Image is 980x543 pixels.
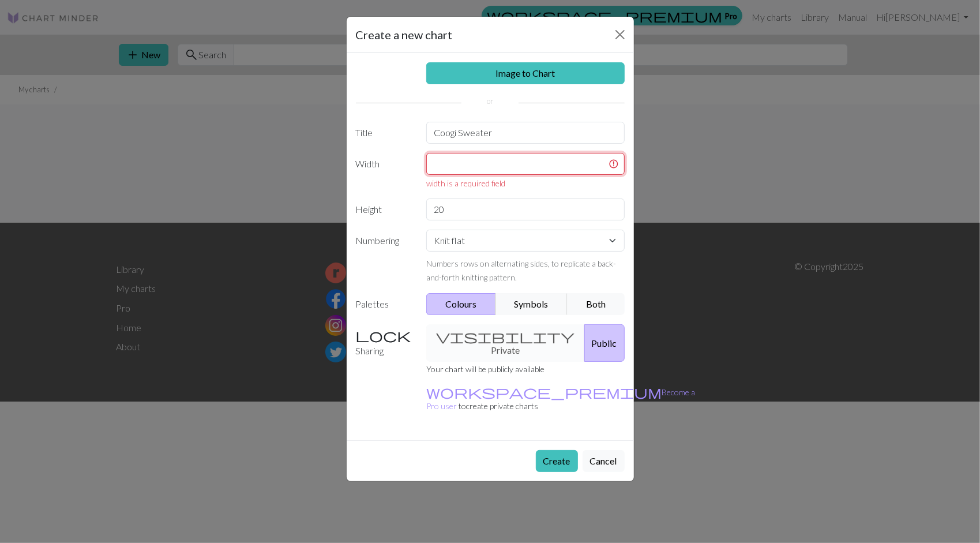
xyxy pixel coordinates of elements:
label: Height [349,199,420,220]
label: Title [349,122,420,144]
h5: Create a new chart [356,26,453,43]
button: Close [611,25,629,44]
small: Your chart will be publicly available [426,364,545,374]
button: Public [584,324,625,362]
span: workspace_premium [426,384,662,400]
a: Become a Pro user [426,387,695,411]
button: Colours [426,293,496,315]
small: to create private charts [426,387,695,411]
button: Create [536,450,578,472]
div: width is a required field [426,177,625,189]
button: Cancel [583,450,625,472]
button: Symbols [495,293,568,315]
label: Palettes [349,293,420,315]
button: Both [567,293,625,315]
a: Image to Chart [426,62,625,84]
label: Width [349,153,420,189]
label: Sharing [349,324,420,362]
small: Numbers rows on alternating sides, to replicate a back-and-forth knitting pattern. [426,259,616,282]
label: Numbering [349,230,420,284]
